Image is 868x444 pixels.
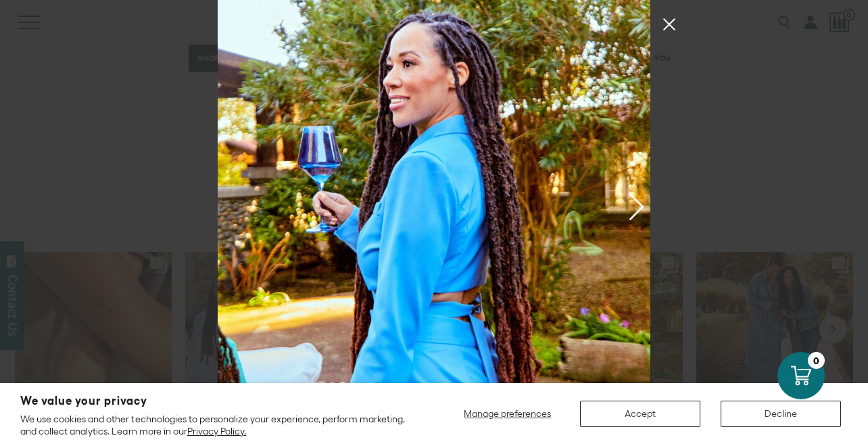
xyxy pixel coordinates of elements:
button: Previous image [626,192,642,219]
button: Accept [580,401,700,427]
button: Decline [721,401,841,427]
button: Close Instagram Feed Popup [658,14,680,35]
div: 0 [808,352,825,369]
h2: We value your privacy [20,395,414,407]
span: Manage preferences [464,408,551,419]
p: We use cookies and other technologies to personalize your experience, perform marketing, and coll... [20,413,414,437]
button: Manage preferences [456,401,560,427]
a: Privacy Policy. [187,426,246,437]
